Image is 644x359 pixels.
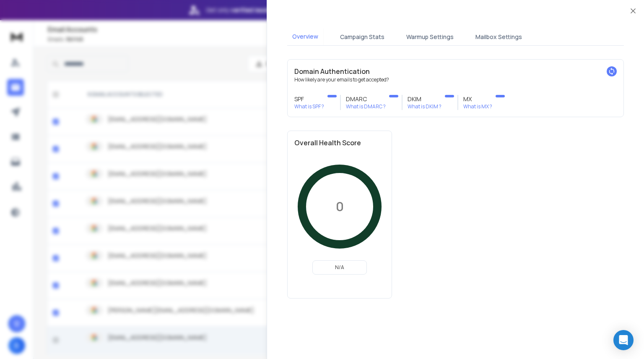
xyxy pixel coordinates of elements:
[463,95,492,103] h3: MX
[346,103,386,110] p: What is DMARC ?
[613,330,634,350] div: Open Intercom Messenger
[294,138,385,148] h2: Overall Health Score
[463,103,492,110] p: What is MX ?
[346,95,386,103] h3: DMARC
[336,199,344,214] p: 0
[287,27,323,47] button: Overview
[335,28,390,46] button: Campaign Stats
[408,95,441,103] h3: DKIM
[294,103,324,110] p: What is SPF ?
[316,264,363,271] p: N/A
[401,28,459,46] button: Warmup Settings
[294,95,324,103] h3: SPF
[470,28,527,46] button: Mailbox Settings
[294,76,617,83] p: How likely are your emails to get accepted?
[294,66,617,76] h2: Domain Authentication
[408,103,441,110] p: What is DKIM ?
